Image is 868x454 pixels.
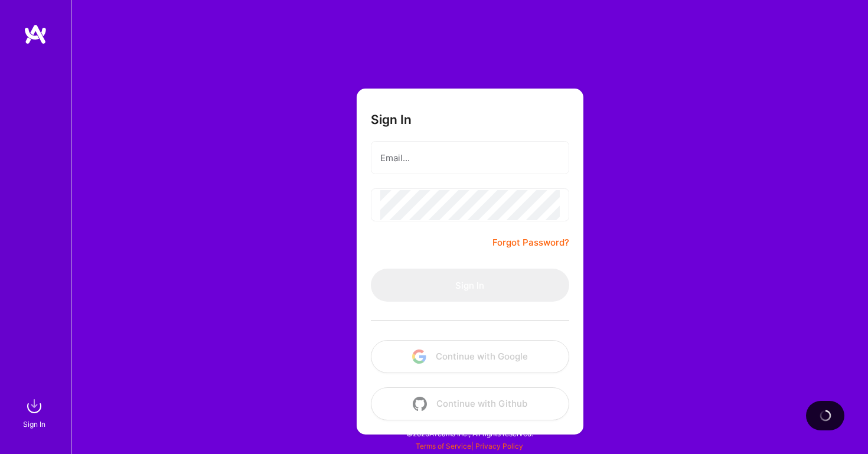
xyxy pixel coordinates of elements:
[371,387,569,420] button: Continue with Github
[371,269,569,302] button: Sign In
[24,24,47,45] img: logo
[817,408,833,423] img: loading
[371,112,412,127] h3: Sign In
[380,143,560,173] input: Email...
[492,236,569,250] a: Forgot Password?
[371,340,569,373] button: Continue with Google
[413,397,427,411] img: icon
[475,442,523,450] a: Privacy Policy
[412,350,426,364] img: icon
[416,442,471,450] a: Terms of Service
[71,419,868,448] div: © 2025 ATeams Inc., All rights reserved.
[25,394,46,430] a: sign inSign In
[416,442,523,450] span: |
[22,394,46,418] img: sign in
[23,418,45,430] div: Sign In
